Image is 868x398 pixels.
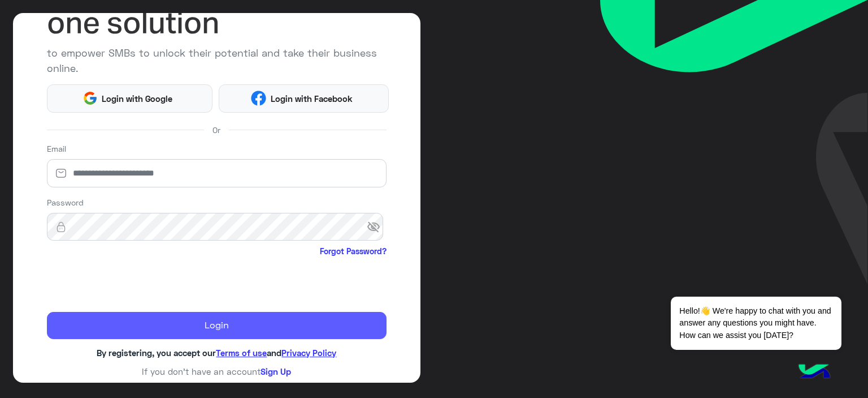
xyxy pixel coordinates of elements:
iframe: reCAPTCHA [47,259,219,303]
img: Google [83,91,98,106]
img: hulul-logo.png [795,353,834,392]
span: visibility_off [367,217,387,237]
img: email [47,168,75,179]
img: Facebook [251,91,266,106]
h6: If you don’t have an account [47,366,387,376]
span: By registering, you accept our [97,348,216,358]
a: Terms of use [216,348,267,358]
a: Forgot Password? [320,245,387,257]
button: Login with Facebook [219,84,389,113]
span: Or [212,124,220,136]
a: Privacy Policy [281,348,336,358]
span: Hello!👋 We're happy to chat with you and answer any questions you might have. How can we assist y... [671,297,841,350]
button: Login [47,312,387,339]
label: Email [47,143,66,155]
span: and [267,348,281,358]
label: Password [47,196,84,208]
button: Login with Google [47,84,212,113]
span: Login with Facebook [266,92,357,105]
img: lock [47,221,75,233]
a: Sign Up [261,366,291,376]
span: Login with Google [98,92,177,105]
p: to empower SMBs to unlock their potential and take their business online. [47,45,387,76]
